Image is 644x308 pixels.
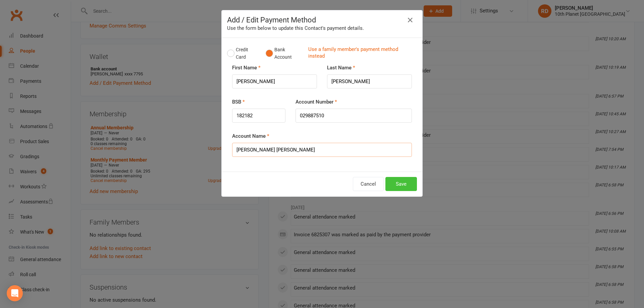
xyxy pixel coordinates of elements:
label: First Name [232,64,261,72]
button: Save [385,177,417,191]
button: Bank Account [266,43,303,64]
div: Use the form below to update this Contact's payment details. [227,24,417,32]
button: Close [405,15,416,25]
a: Use a family member's payment method instead [308,46,414,61]
label: Account Name [232,132,269,140]
label: Account Number [296,98,337,106]
label: Last Name [327,64,355,72]
button: Credit Card [227,43,259,64]
label: BSB [232,98,245,106]
h4: Add / Edit Payment Method [227,16,417,24]
input: NNNNNN [232,109,285,123]
button: Cancel [353,177,384,191]
div: Open Intercom Messenger [7,285,23,301]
